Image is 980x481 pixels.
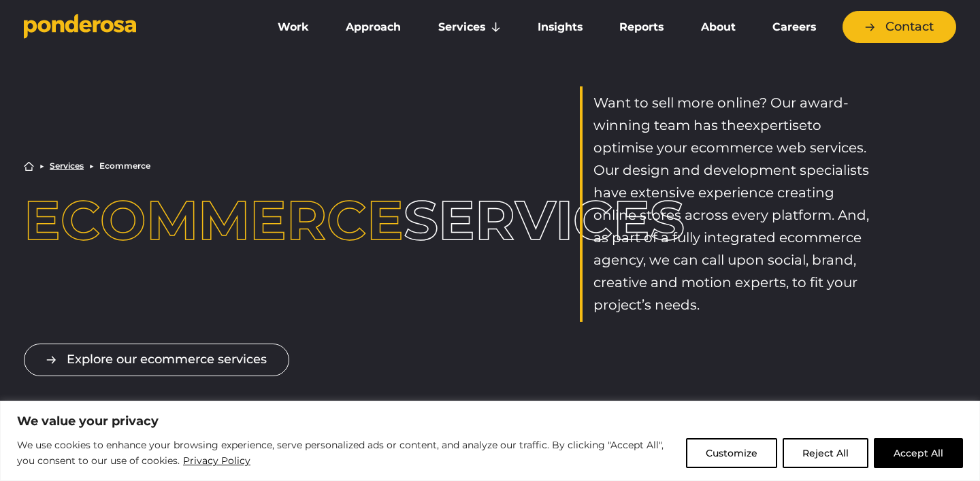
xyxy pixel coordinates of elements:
h1: Services [24,193,400,248]
a: Go to homepage [24,14,242,41]
p: We use cookies to enhance your browsing experience, serve personalized ads or content, and analyz... [17,437,676,469]
li: ▶︎ [39,162,44,170]
a: Services [423,13,517,42]
a: Home [24,161,34,171]
a: Approach [330,13,416,42]
button: Customize [686,438,777,468]
span: Ecommerce [24,187,404,253]
a: Insights [522,13,598,42]
button: Accept All [874,438,963,468]
a: Work [262,13,325,42]
a: About [685,13,751,42]
li: ▶︎ [89,162,94,170]
a: Contact [843,11,956,43]
button: Reject All [783,438,868,468]
p: We value your privacy [17,413,963,429]
li: Ecommerce [99,162,150,170]
span: expertise [745,117,807,133]
a: Careers [757,13,832,42]
a: Explore our ecommerce services [24,344,289,376]
span: to optimise your ecommerce web services. Our design and development specialists have extensive ex... [593,117,869,313]
a: Reports [604,13,679,42]
a: Privacy Policy [182,452,251,469]
a: Services [50,162,84,170]
span: Want to sell more online? Our award-winning team has the [593,95,849,133]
